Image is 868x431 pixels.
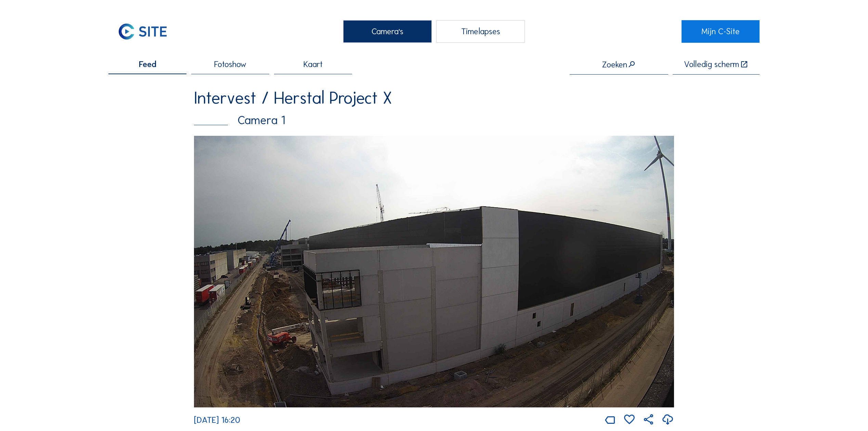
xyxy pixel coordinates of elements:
img: Image [194,136,674,407]
span: Kaart [303,60,323,69]
div: Timelapses [436,20,525,43]
div: Intervest / Herstal Project X [194,90,674,106]
div: Volledig scherm [684,60,739,69]
a: Mijn C-Site [682,20,760,43]
div: Camera 1 [194,114,674,126]
div: Camera's [343,20,432,43]
span: [DATE] 16:20 [194,415,240,425]
span: Feed [139,60,156,69]
a: C-SITE Logo [108,20,186,43]
span: Fotoshow [214,60,246,69]
img: C-SITE Logo [108,20,177,43]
